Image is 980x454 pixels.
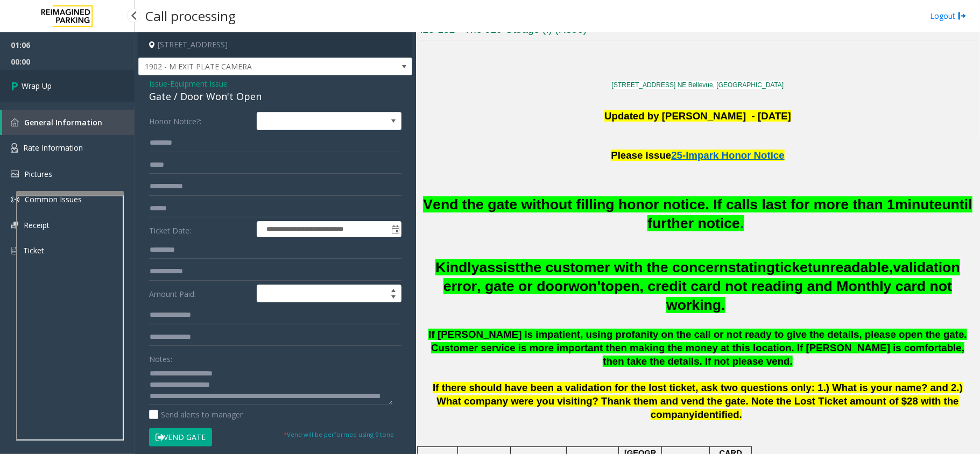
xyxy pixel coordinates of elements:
span: the customer with the concern [520,259,728,275]
span: Wrap Up [22,80,52,91]
span: won't [569,278,606,294]
img: 'icon' [11,118,19,126]
b: Updated by [PERSON_NAME] - [DATE] [604,110,791,122]
label: Send alerts to manager [149,409,243,420]
span: Equipment Issue [170,78,228,89]
img: 'icon' [11,222,18,229]
span: identified [695,409,739,420]
span: stating [728,259,775,275]
a: [STREET_ADDRESS] NE Bellevue, [GEOGRAPHIC_DATA] [612,81,784,89]
img: 'icon' [11,171,19,178]
span: assist [480,259,520,275]
div: Gate / Door Won't Open [149,89,401,104]
span: 1902 - M EXIT PLATE CAMERA [139,58,357,75]
span: Vend the gate without filling honor notice. If calls last for more than 1 [423,196,895,212]
a: General Information [2,110,135,135]
span: If [PERSON_NAME] is impatient, using profanity on the call or not ready to give the details, plea... [428,329,967,367]
span: Decrease value [386,294,401,302]
img: 'icon' [11,246,18,256]
span: unreadable, [813,259,893,275]
span: Pictures [24,169,52,179]
label: Ticket Date: [146,221,254,237]
small: Vend will be performed using 9 tone [284,430,394,438]
a: Logout [930,10,967,22]
span: Toggle popup [389,222,401,237]
span: . [739,409,742,420]
span: until further notice [647,196,972,231]
span: minute [895,196,942,212]
img: 'icon' [11,143,18,153]
span: Increase value [386,285,401,294]
label: Notes: [149,350,172,365]
span: Please issue [611,150,671,161]
span: open, credit card not reading and Monthly card not working. [605,278,952,313]
h4: [STREET_ADDRESS] [138,32,412,58]
img: 'icon' [11,195,19,204]
span: General Information [24,117,102,127]
button: Vend Gate [149,428,212,446]
span: . [740,215,744,231]
span: Kindly [435,259,479,275]
span: ticket [775,259,813,275]
span: If there should have been a validation for the lost ticket, ask two questions only: 1.) What is y... [433,382,963,420]
img: logout [958,10,967,22]
h3: Call processing [140,3,241,29]
span: - [167,79,228,89]
label: Honor Notice?: [146,112,254,130]
span: 25-Impark Honor Notice [671,150,784,161]
a: 25-Impark Honor Notice [671,144,784,162]
span: Issue [149,78,167,89]
span: Rate Information [23,143,83,153]
label: Amount Paid: [146,285,254,303]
